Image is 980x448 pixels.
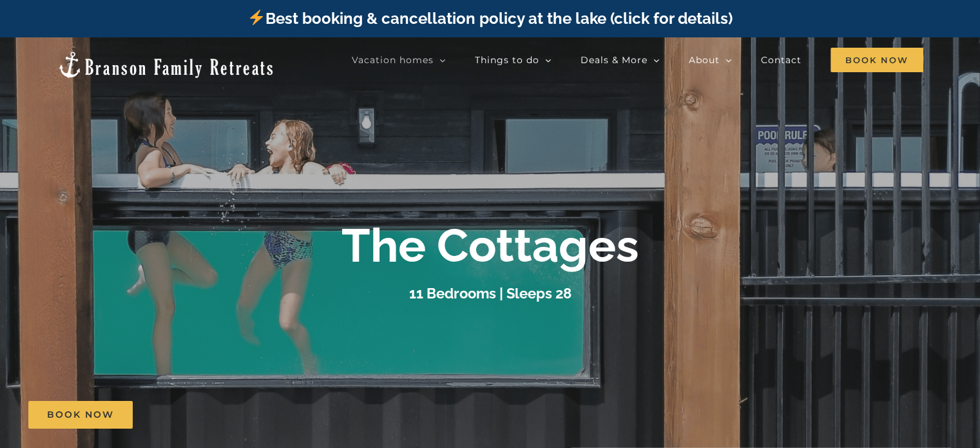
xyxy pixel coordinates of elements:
[581,47,660,73] a: Deals & More
[47,409,114,420] span: Book Now
[761,55,802,64] span: Contact
[28,401,133,429] a: Book Now
[409,285,572,302] h3: 11 Bedrooms | Sleeps 28
[475,55,539,64] span: Things to do
[831,48,923,72] span: Book Now
[352,47,923,73] nav: Main Menu
[247,9,732,28] a: Best booking & cancellation policy at the lake (click for details)
[761,47,802,73] a: Contact
[689,47,732,73] a: About
[475,47,552,73] a: Things to do
[689,55,720,64] span: About
[352,47,446,73] a: Vacation homes
[57,50,275,79] img: Branson Family Retreats Logo
[581,55,648,64] span: Deals & More
[249,10,264,25] img: ⚡️
[341,218,639,273] b: The Cottages
[352,55,434,64] span: Vacation homes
